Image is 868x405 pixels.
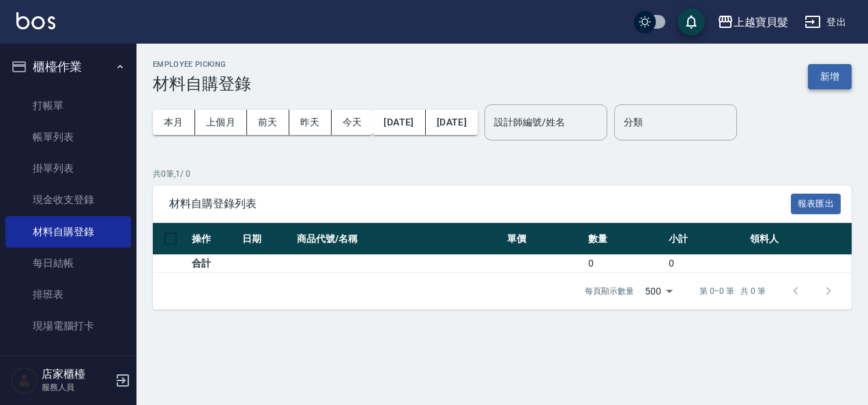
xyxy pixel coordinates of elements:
button: 上越寶貝髮 [712,8,794,36]
a: 每日結帳 [5,247,131,279]
a: 帳單列表 [5,121,131,153]
a: 打帳單 [5,90,131,121]
button: 昨天 [289,110,332,135]
a: 材料自購登錄 [5,216,131,247]
td: 合計 [188,255,239,273]
button: 前天 [247,110,289,135]
a: 排班表 [5,279,131,310]
button: 預約管理 [5,348,131,383]
th: 日期 [239,223,293,255]
th: 單價 [504,223,584,255]
h2: Employee Picking [153,60,251,69]
img: Person [11,367,38,394]
th: 領料人 [747,223,857,255]
p: 共 0 筆, 1 / 0 [153,168,852,180]
a: 現場電腦打卡 [5,310,131,342]
div: 500 [639,273,678,310]
th: 商品代號/名稱 [293,223,504,255]
a: 新增 [808,70,852,82]
p: 每頁顯示數量 [585,285,634,297]
img: Logo [16,12,55,29]
h5: 店家櫃檯 [42,367,111,381]
button: 櫃檯作業 [5,49,131,85]
span: 材料自購登錄列表 [169,197,791,211]
th: 小計 [665,223,746,255]
p: 第 0–0 筆 共 0 筆 [699,285,766,297]
td: 0 [665,255,746,273]
a: 現金收支登錄 [5,184,131,215]
a: 報表匯出 [791,196,841,209]
p: 服務人員 [42,381,111,393]
button: 登出 [799,10,852,35]
div: 上越寶貝髮 [734,14,788,31]
button: 今天 [332,110,373,135]
button: [DATE] [426,110,478,135]
button: 報表匯出 [791,194,841,215]
button: save [678,8,705,35]
td: 0 [585,255,665,273]
a: 掛單列表 [5,153,131,184]
button: 新增 [808,64,852,89]
th: 操作 [188,223,239,255]
th: 數量 [585,223,665,255]
button: 本月 [153,110,195,135]
button: [DATE] [373,110,425,135]
h3: 材料自購登錄 [153,74,251,93]
button: 上個月 [195,110,247,135]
